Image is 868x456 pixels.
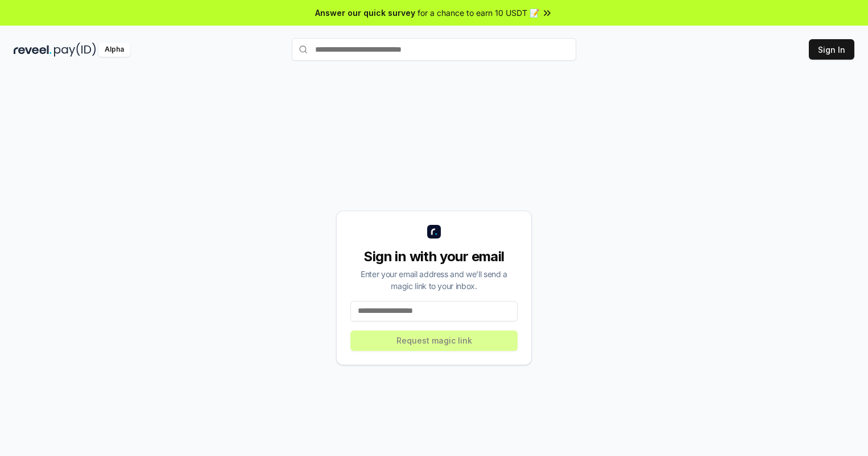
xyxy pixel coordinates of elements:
div: Sign in with your email [350,248,518,266]
img: logo_small [427,225,441,239]
div: Enter your email address and we’ll send a magic link to your inbox. [350,268,518,292]
img: pay_id [54,43,96,57]
span: Answer our quick survey [315,7,415,19]
div: Alpha [98,43,130,57]
button: Sign In [809,39,854,60]
img: reveel_dark [14,43,52,57]
span: for a chance to earn 10 USDT 📝 [418,7,539,19]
